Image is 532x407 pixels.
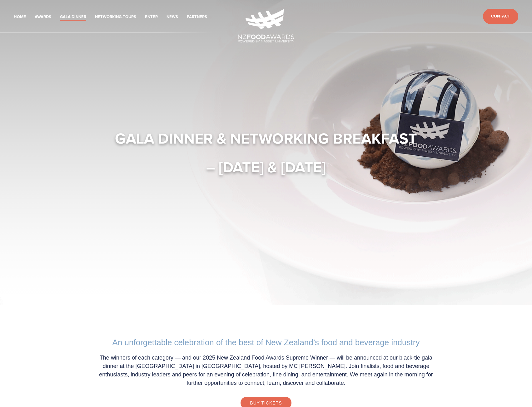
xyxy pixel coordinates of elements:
[60,13,86,21] a: Gala Dinner
[14,13,26,21] a: Home
[86,129,446,148] h1: Gala Dinner & Networking Breakfast
[483,9,518,24] a: Contact
[95,13,136,21] a: Networking-Tours
[167,13,178,21] a: News
[86,158,446,176] h1: – [DATE] & [DATE]
[145,13,158,21] a: Enter
[92,338,440,347] h2: An unforgettable celebration of the best of New Zealand’s food and beverage industry
[92,354,440,387] p: The winners of each category — and our 2025 New Zealand Food Awards Supreme Winner — will be anno...
[35,13,51,21] a: Awards
[187,13,207,21] a: Partners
